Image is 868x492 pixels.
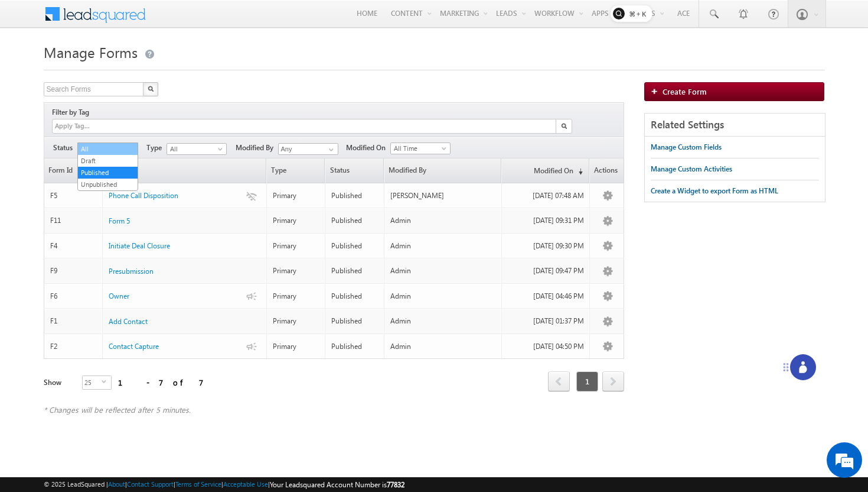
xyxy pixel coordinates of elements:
span: next [602,371,624,391]
span: All Time [391,143,447,154]
ul: Published [77,143,138,191]
div: F2 [50,341,97,352]
div: * Changes will be reflected after 5 minutes. [44,404,625,415]
span: Manage Forms [44,43,138,61]
div: Primary [273,241,320,251]
div: F9 [50,266,97,276]
a: Initiate Deal Closure [109,241,170,251]
img: Search [561,123,567,129]
div: [DATE] 09:31 PM [508,215,584,226]
div: Related Settings [645,114,825,137]
a: Manage Custom Fields [651,137,722,158]
span: Add Contact [109,317,148,326]
span: 25 [83,376,102,389]
div: Published [331,341,378,352]
span: Presubmission [109,267,154,276]
span: Phone Call Disposition [109,191,178,200]
div: Filter by Tag [52,106,93,119]
a: Modified By [384,158,501,183]
span: select [102,379,111,384]
a: Name [103,158,266,183]
div: Published [331,316,378,326]
a: Form 5 [109,216,130,226]
span: Initiate Deal Closure [109,241,170,250]
div: Admin [390,215,496,226]
div: [DATE] 09:47 PM [508,266,584,276]
div: Published [331,241,378,251]
span: All [167,144,223,154]
span: Actions [590,158,624,183]
a: All [78,144,138,154]
span: Type [267,158,324,183]
a: Create a Widget to export Form as HTML [651,180,778,202]
div: Create a Widget to export Form as HTML [651,186,778,196]
div: F6 [50,291,97,302]
img: Search [148,86,154,92]
a: Show All Items [322,144,337,156]
span: prev [548,371,570,391]
div: Published [331,190,378,201]
div: Admin [390,291,496,302]
div: Admin [390,316,496,326]
span: 77832 [387,480,404,489]
a: Form Id [44,158,102,183]
a: All [167,143,227,155]
div: Primary [273,190,320,201]
span: Create Form [663,86,707,96]
a: Modified On(sorted descending) [502,158,589,183]
a: Phone Call Disposition [109,190,178,201]
img: add_icon.png [651,88,663,95]
a: Terms of Service [175,480,221,488]
span: Form 5 [109,216,130,225]
span: Owner [109,292,129,300]
div: Primary [273,266,320,276]
a: next [602,373,624,391]
div: Published [331,291,378,302]
span: 1 [576,371,598,391]
a: All Time [390,143,451,154]
span: Contact Capture [109,342,159,351]
div: [DATE] 09:30 PM [508,241,584,251]
a: Contact Capture [109,341,159,352]
div: Primary [273,316,320,326]
input: Apply Tag... [54,121,124,131]
span: Modified On [346,143,390,153]
div: Primary [273,215,320,226]
span: Status [325,158,383,183]
div: Admin [390,266,496,276]
div: Show [44,377,73,388]
div: [DATE] 07:48 AM [508,190,584,201]
div: [PERSON_NAME] [390,190,496,201]
div: Published [331,266,378,276]
div: 1 - 7 of 7 [118,376,204,389]
a: Acceptable Use [223,480,268,488]
div: [DATE] 01:37 PM [508,316,584,326]
div: [DATE] 04:46 PM [508,291,584,302]
span: Status [53,143,77,153]
a: Published [78,167,138,178]
a: Presubmission [109,266,154,277]
a: Add Contact [109,316,148,327]
div: Primary [273,341,320,352]
div: F1 [50,316,97,326]
div: [DATE] 04:50 PM [508,341,584,352]
div: F5 [50,190,97,201]
div: Published [331,215,378,226]
a: prev [548,373,570,391]
span: © 2025 LeadSquared | | | | | [44,479,404,490]
div: Admin [390,341,496,352]
a: Unpublished [78,179,138,190]
input: Type to Search [278,143,338,155]
div: Manage Custom Activities [651,164,732,174]
a: Draft [78,156,138,166]
a: About [108,480,125,488]
div: Primary [273,291,320,302]
div: F4 [50,241,97,251]
a: Owner [109,291,129,302]
span: (sorted descending) [573,167,583,176]
div: Manage Custom Fields [651,142,722,153]
a: Manage Custom Activities [651,158,732,180]
a: Contact Support [127,480,174,488]
span: Your Leadsquared Account Number is [270,480,404,489]
div: F11 [50,215,97,226]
